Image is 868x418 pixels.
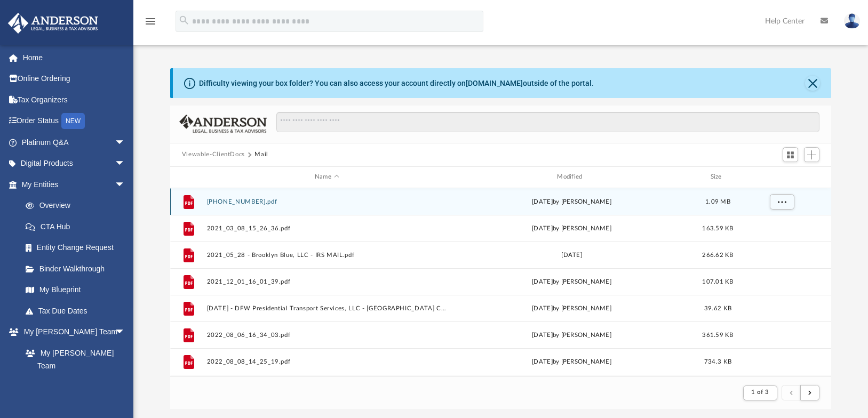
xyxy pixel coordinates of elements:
[206,225,447,232] button: 2021_03_08_15_26_36.pdf
[466,79,523,87] a: [DOMAIN_NAME]
[254,150,268,159] button: Mail
[702,278,733,284] span: 107.01 KB
[744,172,818,182] div: id
[15,279,136,301] a: My Blueprint
[705,198,730,204] span: 1.09 MB
[206,172,447,182] div: Name
[451,250,691,260] div: [DATE]
[7,321,136,343] a: My [PERSON_NAME] Teamarrow_drop_down
[704,305,731,311] span: 39.62 KB
[451,330,691,340] div: [DATE] by [PERSON_NAME]
[15,342,131,376] a: My [PERSON_NAME] Team
[206,252,447,259] button: 2021_05_28 - Brooklyn Blue, LLC - IRS MAIL.pdf
[451,357,691,366] div: [DATE] by [PERSON_NAME]
[144,15,157,28] i: menu
[751,389,769,395] span: 1 of 3
[144,20,157,28] a: menu
[115,321,136,343] span: arrow_drop_down
[15,300,141,321] a: Tax Due Dates
[702,332,733,337] span: 361.59 KB
[769,194,794,210] button: More options
[844,13,860,29] img: User Pic
[276,112,820,132] input: Search files and folders
[7,89,141,110] a: Tax Organizers
[178,14,190,26] i: search
[15,216,141,237] a: CTA Hub
[451,303,691,313] div: [DATE] by [PERSON_NAME]
[805,76,820,91] button: Close
[206,358,447,365] button: 2022_08_08_14_25_19.pdf
[61,113,85,129] div: NEW
[206,278,447,285] button: 2021_12_01_16_01_39.pdf
[451,223,691,233] div: [DATE] by [PERSON_NAME]
[451,172,692,182] div: Modified
[115,174,136,196] span: arrow_drop_down
[182,150,245,159] button: Viewable-ClientDocs
[783,147,799,162] button: Switch to Grid View
[702,225,733,231] span: 163.59 KB
[451,197,691,206] div: [DATE] by [PERSON_NAME]
[704,358,731,364] span: 734.3 KB
[804,147,820,162] button: Add
[15,195,141,216] a: Overview
[15,258,141,279] a: Binder Walkthrough
[451,277,691,286] div: [DATE] by [PERSON_NAME]
[696,172,739,182] div: Size
[5,13,101,34] img: Anderson Advisors Platinum Portal
[7,110,141,132] a: Order StatusNEW
[7,68,141,90] a: Online Ordering
[7,132,141,153] a: Platinum Q&Aarrow_drop_down
[206,305,447,312] button: [DATE] - DFW Presidential Transport Services, LLC - [GEOGRAPHIC_DATA] Comp Letter.pdf
[15,376,136,411] a: [PERSON_NAME] System
[170,188,831,376] div: grid
[743,385,777,400] button: 1 of 3
[7,174,141,195] a: My Entitiesarrow_drop_down
[206,198,447,205] button: [PHONE_NUMBER].pdf
[15,237,141,259] a: Entity Change Request
[7,153,141,174] a: Digital Productsarrow_drop_down
[115,153,136,175] span: arrow_drop_down
[199,78,594,89] div: Difficulty viewing your box folder? You can also access your account directly on outside of the p...
[206,332,447,339] button: 2022_08_06_16_34_03.pdf
[7,47,141,68] a: Home
[702,252,733,258] span: 266.62 KB
[175,172,202,182] div: id
[115,132,136,154] span: arrow_drop_down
